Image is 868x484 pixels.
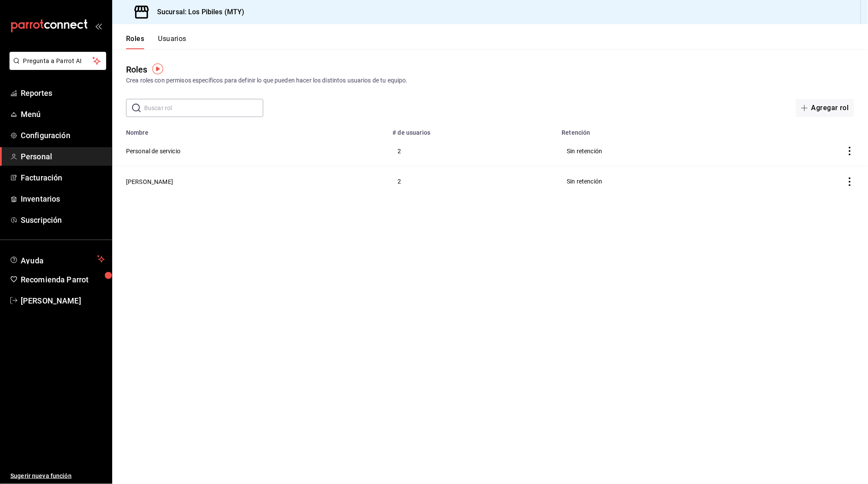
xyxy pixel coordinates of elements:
span: Suscripción [21,214,105,226]
span: Pregunta a Parrot AI [23,57,93,66]
th: Nombre [112,124,387,136]
button: Personal de servicio [126,147,180,155]
button: Pregunta a Parrot AI [9,52,106,70]
button: Roles [126,35,144,49]
button: Usuarios [158,35,186,49]
div: Roles [126,63,148,76]
td: Sin retención [557,136,753,166]
td: Sin retención [557,166,753,196]
span: Recomienda Parrot [21,274,105,285]
td: 2 [387,136,556,166]
input: Buscar rol [144,99,263,117]
button: actions [846,177,854,186]
th: # de usuarios [387,124,556,136]
span: Ayuda [21,254,94,264]
span: Menú [21,108,105,120]
td: 2 [387,166,556,196]
span: Sugerir nueva función [10,471,105,481]
div: navigation tabs [126,35,186,49]
span: Personal [21,151,105,162]
button: Agregar rol [796,99,854,117]
button: [PERSON_NAME] [126,177,173,186]
span: Inventarios [21,193,105,205]
th: Retención [557,124,753,136]
span: Reportes [21,87,105,99]
button: open_drawer_menu [95,22,102,29]
div: Crea roles con permisos específicos para definir lo que pueden hacer los distintos usuarios de tu... [126,76,854,85]
span: [PERSON_NAME] [21,295,105,307]
img: Tooltip marker [152,63,163,74]
button: actions [846,147,854,155]
span: Facturación [21,172,105,183]
a: Pregunta a Parrot AI [6,63,106,72]
h3: Sucursal: Los Pibiles (MTY) [150,7,245,17]
span: Configuración [21,130,105,141]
